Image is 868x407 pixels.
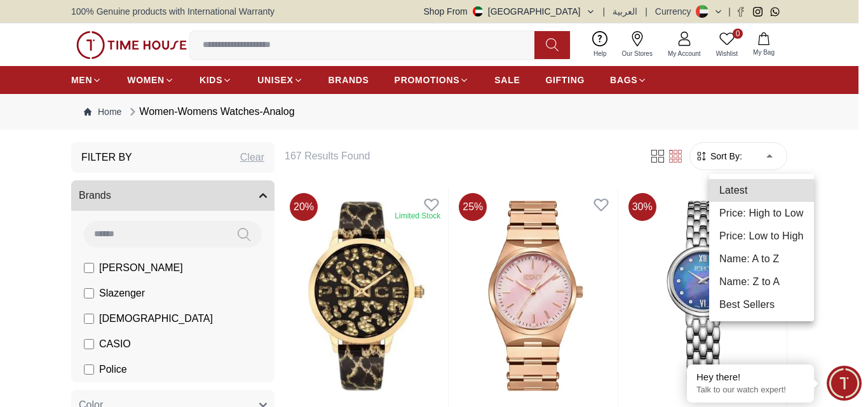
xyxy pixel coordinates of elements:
[709,225,814,248] li: Price: Low to High
[709,270,814,293] li: Name: Z to A
[696,385,804,396] p: Talk to our watch expert!
[709,202,814,225] li: Price: High to Low
[696,371,804,384] div: Hey there!
[709,293,814,316] li: Best Sellers
[827,366,862,401] div: Chat Widget
[709,248,814,270] li: Name: A to Z
[709,179,814,202] li: Latest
